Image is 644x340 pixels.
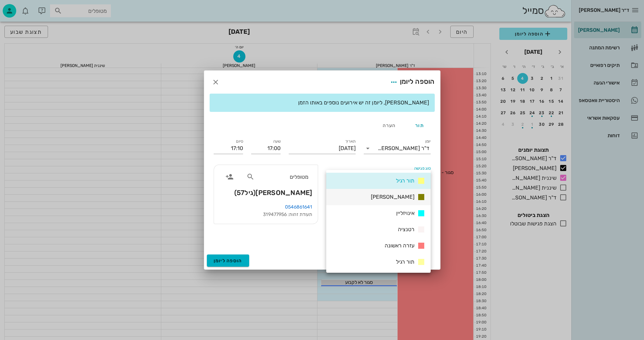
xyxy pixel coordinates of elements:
a: 0546861641 [285,204,312,210]
button: הוספה ליומן [207,254,249,267]
span: תור רגיל [396,177,414,184]
label: סוג פגישה [414,166,431,171]
div: יומןד"ר [PERSON_NAME] [364,143,431,154]
span: [PERSON_NAME], ליומן זה יש אירועים נוספים באותו הזמן [298,99,429,106]
label: שליחת תורים עתידיים בוואטסאפ [214,243,420,250]
label: סיום [236,139,243,144]
div: תור [404,117,435,133]
div: תעודת זהות: 319477956 [219,211,312,218]
label: יומן [425,139,431,144]
span: עזרה ראשונה [385,242,414,249]
div: סוג פגישהתור רגיל [326,170,431,181]
div: ד"ר [PERSON_NAME] [378,145,429,151]
span: אינויזליין [396,210,414,216]
span: הוספה ליומן [214,258,242,264]
span: רטנציה [398,226,414,233]
div: הוספה ליומן [388,76,435,88]
span: [PERSON_NAME] [234,187,312,198]
span: תור רגיל [396,259,414,265]
div: הערה [374,117,404,133]
span: 57 [237,189,245,197]
span: [PERSON_NAME] [371,194,414,200]
span: (גיל ) [234,189,256,197]
label: תאריך [345,139,356,144]
label: שעה [273,139,281,144]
